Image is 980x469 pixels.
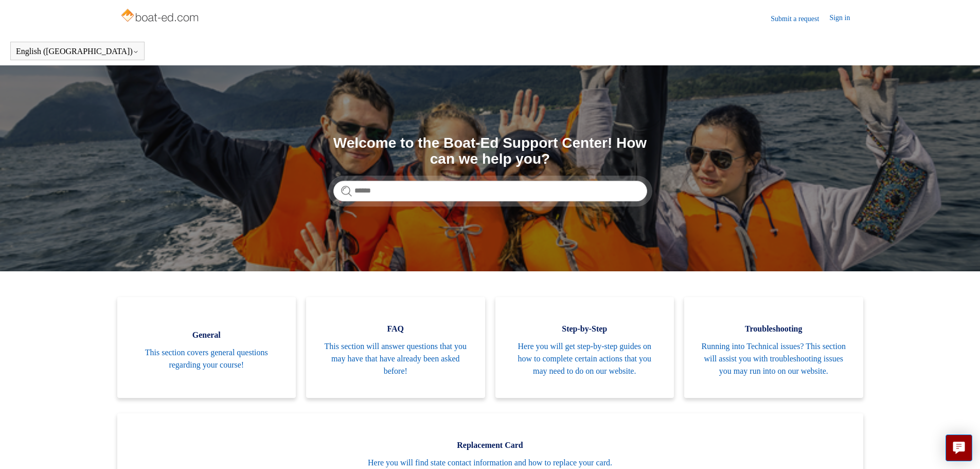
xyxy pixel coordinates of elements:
[322,340,470,377] span: This section will answer questions that you may have that have already been asked before!
[684,297,863,398] a: Troubleshooting Running into Technical issues? This section will assist you with troubleshooting ...
[829,12,860,25] a: Sign in
[333,181,647,201] input: Search
[333,135,647,167] h1: Welcome to the Boat-Ed Support Center! How can we help you?
[322,323,470,335] span: FAQ
[133,457,848,469] span: Here you will find state contact information and how to replace your card.
[16,47,139,56] button: English ([GEOGRAPHIC_DATA])
[511,340,659,377] span: Here you will get step-by-step guides on how to complete certain actions that you may need to do ...
[946,435,972,461] button: Live chat
[120,6,202,27] img: Boat-Ed Help Center home page
[133,346,281,371] span: This section covers general questions regarding your course!
[700,323,848,335] span: Troubleshooting
[495,297,674,398] a: Step-by-Step Here you will get step-by-step guides on how to complete certain actions that you ma...
[700,340,848,377] span: Running into Technical issues? This section will assist you with troubleshooting issues you may r...
[133,329,281,341] span: General
[133,439,848,451] span: Replacement Card
[511,323,659,335] span: Step-by-Step
[117,297,296,398] a: General This section covers general questions regarding your course!
[771,13,829,24] a: Submit a request
[306,297,485,398] a: FAQ This section will answer questions that you may have that have already been asked before!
